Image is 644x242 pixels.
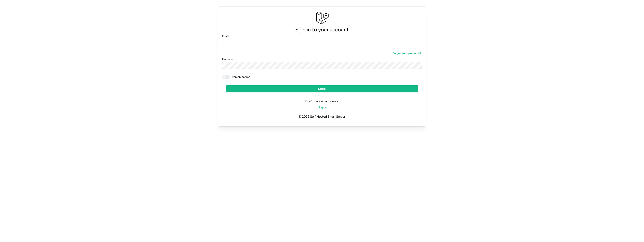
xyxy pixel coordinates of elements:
a: Forgot your password? [389,50,422,57]
a: Sign up [315,104,329,111]
span: Remember me [230,75,250,79]
span: Forgot your password? [393,50,421,57]
p: © 2025 Self Hosted Email Server [222,111,422,122]
span: Log in [318,86,326,92]
span: Sign up [319,104,328,111]
button: Log in [226,85,418,92]
label: Email [222,34,229,39]
label: Password [222,57,234,62]
p: Don't have an account? [222,99,422,104]
p: Sign in to your account [222,25,422,34]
